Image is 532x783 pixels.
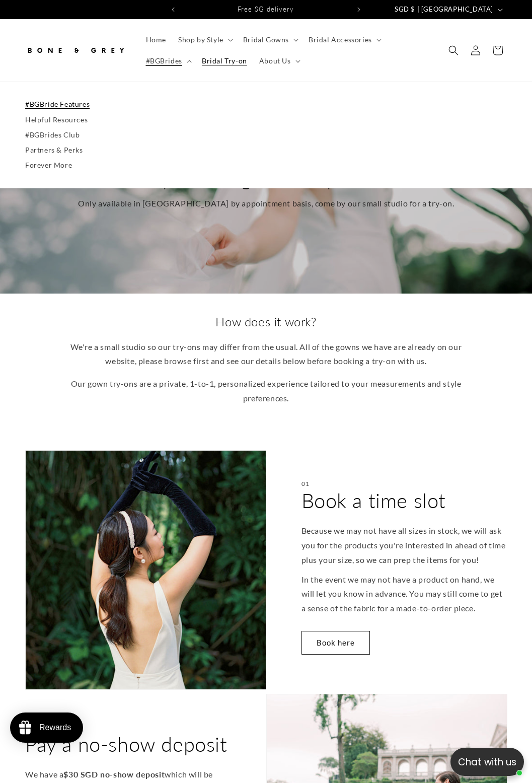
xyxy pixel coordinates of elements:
span: Bridal Accessories [309,35,372,44]
img: Sasha Black Velvet Gloves | Bone & Grey Bridal Accessories [26,451,266,689]
span: Only available in [GEOGRAPHIC_DATA] by appointment basis, come by our small studio for a try-on. [78,198,454,208]
button: Open chatbox [450,748,524,776]
span: $30 SGD no-show deposit [63,769,165,779]
span: Helpful Resources [25,115,88,124]
span: Bridal Try-on [202,56,247,65]
a: Partners & Perks [25,143,507,158]
span: #BGBrides Club [25,130,80,139]
summary: Shop by Style [172,29,237,50]
span: About Us [259,56,291,65]
summary: #BGBrides [140,50,196,72]
summary: Bridal Gowns [237,29,302,50]
a: Helpful Resources [25,112,507,127]
a: #BGBride Features [25,97,507,112]
a: Book here [301,631,370,655]
span: Home [146,35,166,44]
span: Try on our gowns in person [144,166,388,190]
span: Bridal Gowns [243,35,289,44]
span: #BGBrides [146,56,182,65]
summary: Search [442,39,465,61]
span: We're a small studio so our try-ons may differ from the usual. All of the gowns we have are alrea... [70,342,462,366]
a: Home [140,29,172,50]
span: Shop by Style [178,35,223,44]
span: SGD $ | [GEOGRAPHIC_DATA] [395,5,493,13]
a: #BGBrides Club [25,127,507,143]
span: How does it work? [215,314,316,329]
span: Forever More [25,161,72,169]
span: Free SG delivery [238,5,294,13]
summary: About Us [253,50,305,72]
span: Because we may not have all sizes in stock, we will ask you for the products you're interested in... [301,526,506,564]
a: Forever More [25,158,507,173]
span: Partners & Perks [25,146,83,154]
span: Our gown try-ons are a private, 1-to-1, personalized experience tailored to your measurements and... [71,379,462,403]
img: Bone and Grey Bridal [25,39,126,61]
span: Rewards [39,723,71,732]
summary: Bridal Accessories [302,29,386,50]
span: Book a time slot [301,488,446,513]
a: Bridal Try-on [196,50,253,72]
span: In the event we may not have a product on hand, we will let you know in advance. You may still co... [301,575,503,613]
span: Pay a no-show deposit [25,732,227,756]
span: 01 [301,480,310,487]
span: #BGBride Features [25,100,90,108]
span: We have a [25,769,63,779]
a: Bone and Grey Bridal [22,36,130,65]
span: Chat with us [458,755,516,769]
